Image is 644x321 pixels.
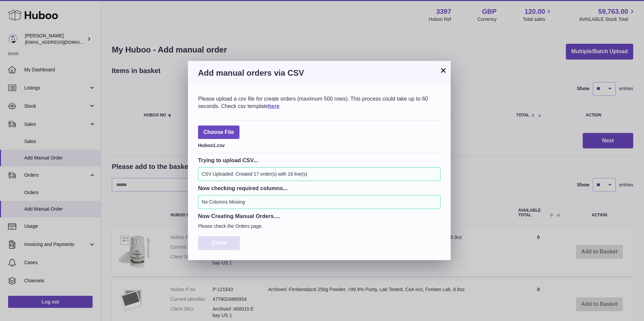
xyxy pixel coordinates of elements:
span: Choose File [198,126,239,139]
h3: Add manual orders via CSV [198,68,441,78]
button: Close [198,236,240,250]
span: Close [212,240,226,246]
h3: Now Creating Manual Orders.... [198,212,441,220]
h3: Trying to upload CSV... [198,156,441,164]
div: Please upload a csv file for create orders (maximum 500 rows). This process could take up to 60 s... [198,95,441,110]
h3: Now checking required columns... [198,184,441,192]
p: Please check the Orders page. [198,223,441,229]
button: × [439,66,447,74]
a: here [268,103,280,109]
div: No Columns Missing [198,195,441,209]
div: CSV Uploaded. Created 17 order(s) with 18 line(s) [198,167,441,181]
div: Huboo1.csv [198,141,441,149]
